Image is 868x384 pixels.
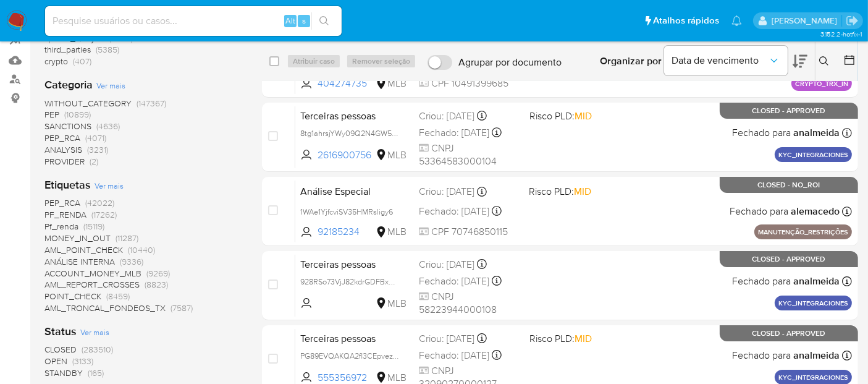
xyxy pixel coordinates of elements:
input: Pesquise usuários ou casos... [45,13,342,29]
a: Notificações [731,15,742,26]
button: search-icon [311,12,337,30]
p: erico.trevizan@mercadopago.com.br [772,15,841,27]
span: Atalhos rápidos [653,14,719,27]
span: 3.152.2-hotfix-1 [820,29,862,39]
a: Sair [846,14,859,27]
span: s [302,15,306,27]
span: Alt [285,15,295,27]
